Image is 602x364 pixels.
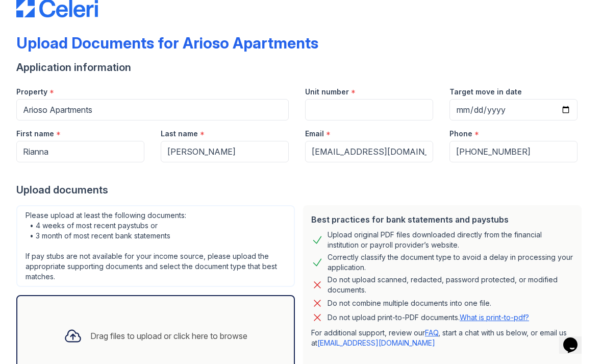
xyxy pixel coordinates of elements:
div: Upload original PDF files downloaded directly from the financial institution or payroll provider’... [328,230,573,250]
label: First name [16,129,54,139]
label: Email [305,129,324,139]
label: Target move in date [449,87,522,97]
div: Upload Documents for Arioso Apartments [16,34,318,52]
a: What is print-to-pdf? [460,313,529,322]
label: Last name [161,129,198,139]
div: Correctly classify the document type to avoid a delay in processing your application. [328,252,573,273]
p: Do not upload print-to-PDF documents. [328,312,529,323]
label: Unit number [305,87,349,97]
div: Upload documents [16,183,586,197]
div: Do not upload scanned, redacted, password protected, or modified documents. [328,275,573,295]
div: Please upload at least the following documents: • 4 weeks of most recent paystubs or • 3 month of... [16,205,295,287]
div: Best practices for bank statements and paystubs [311,213,573,226]
div: Application information [16,60,586,75]
div: Do not combine multiple documents into one file. [328,297,491,309]
iframe: chat widget [559,323,592,354]
a: [EMAIL_ADDRESS][DOMAIN_NAME] [317,338,435,347]
label: Phone [449,129,472,139]
a: FAQ [425,328,438,337]
label: Property [16,87,47,97]
div: Drag files to upload or click here to browse [90,330,247,342]
p: For additional support, review our , start a chat with us below, or email us at [311,328,573,348]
